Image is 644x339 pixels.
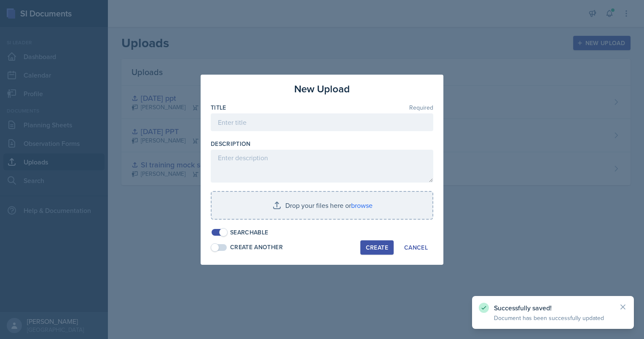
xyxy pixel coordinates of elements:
[211,113,433,131] input: Enter title
[230,228,268,237] div: Searchable
[399,240,433,255] button: Cancel
[211,103,226,112] label: Title
[494,304,612,312] p: Successfully saved!
[294,81,350,97] h3: New Upload
[409,105,433,110] span: Required
[230,243,283,252] div: Create Another
[366,244,388,251] div: Create
[360,240,394,255] button: Create
[211,140,251,148] label: Description
[404,244,428,251] div: Cancel
[494,314,612,322] p: Document has been successfully updated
